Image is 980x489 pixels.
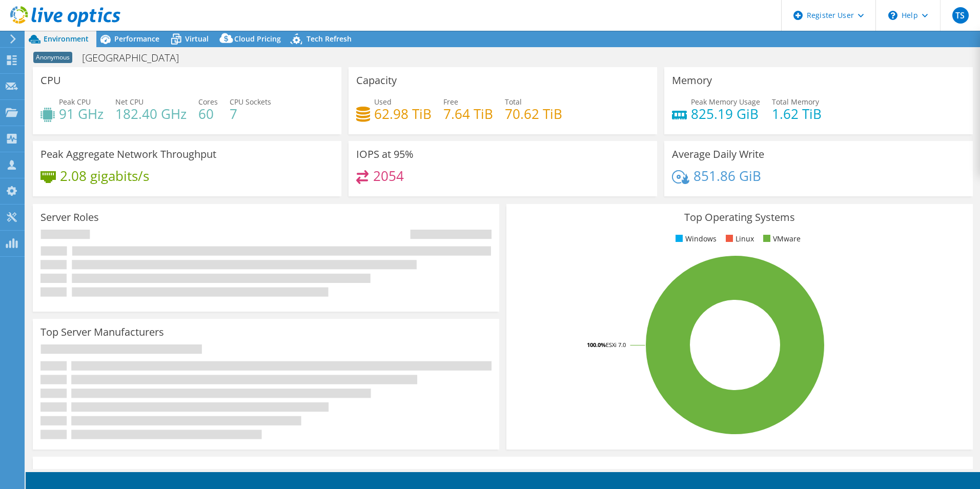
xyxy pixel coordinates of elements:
h3: Server Roles [40,212,99,223]
span: TS [952,7,969,24]
h1: [GEOGRAPHIC_DATA] [77,52,195,64]
h4: 62.98 TiB [374,108,432,119]
h4: 91 GHz [59,108,104,119]
h3: Top Operating Systems [514,212,965,223]
h3: Peak Aggregate Network Throughput [40,149,216,160]
span: Peak Memory Usage [691,97,760,107]
li: VMware [761,233,801,244]
h4: 825.19 GiB [691,108,760,119]
h4: 851.86 GiB [693,170,761,181]
h3: Memory [672,75,712,86]
li: Windows [673,233,717,244]
h4: 2.08 gigabits/s [60,170,149,181]
h4: 70.62 TiB [505,108,562,119]
svg: \n [888,11,897,20]
h4: 1.62 TiB [772,108,822,119]
tspan: ESXi 7.0 [606,341,626,349]
h3: CPU [40,75,61,86]
span: Total Memory [772,97,819,107]
h4: 182.40 GHz [115,108,187,119]
h3: Top Server Manufacturers [40,327,164,338]
span: Tech Refresh [307,34,352,44]
span: Free [443,97,458,107]
h4: 7 [230,108,271,119]
span: Total [505,97,522,107]
span: CPU Sockets [230,97,271,107]
span: Used [374,97,392,107]
span: Peak CPU [59,97,91,107]
span: Virtual [185,34,209,44]
span: Cloud Pricing [234,34,281,44]
span: Environment [44,34,89,44]
h4: 60 [198,108,218,119]
li: Linux [723,233,754,244]
h3: Capacity [356,75,397,86]
h3: Average Daily Write [672,149,764,160]
tspan: 100.0% [587,341,606,349]
span: Anonymous [33,52,72,63]
h4: 7.64 TiB [443,108,493,119]
span: Performance [114,34,159,44]
h4: 2054 [373,170,404,181]
h3: IOPS at 95% [356,149,414,160]
span: Net CPU [115,97,144,107]
span: Cores [198,97,218,107]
